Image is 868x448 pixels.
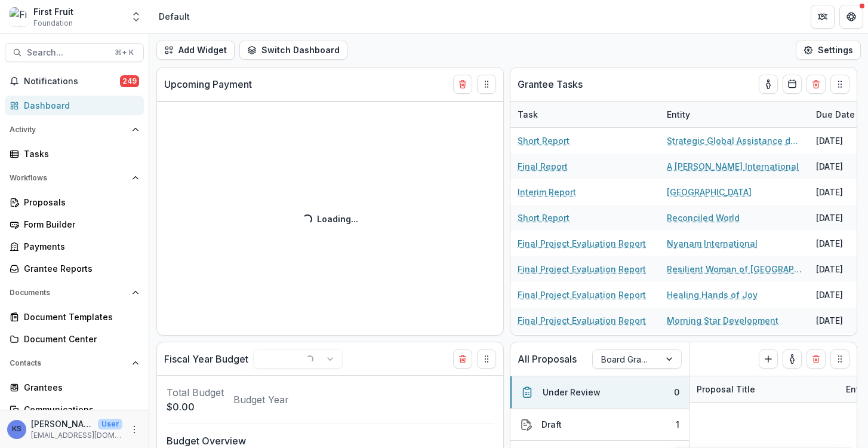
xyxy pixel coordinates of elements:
span: Activity [10,125,127,134]
button: Open Workflows [5,168,144,188]
button: Draft1 [510,409,689,441]
div: ⌘ + K [112,46,136,59]
a: A [PERSON_NAME] International [667,160,799,173]
div: Communications [24,403,134,416]
button: Drag [830,75,849,94]
button: Open Documents [5,283,144,302]
a: Grantees [5,378,144,397]
a: Morning Star Development [667,314,778,327]
button: Drag [477,349,496,369]
a: Dashboard [5,96,144,115]
div: Kelsie Salarda [12,425,21,433]
a: Short Report [518,134,570,147]
button: Open Contacts [5,354,144,373]
a: Proposals [5,192,144,212]
a: Grantee Reports [5,259,144,278]
a: Short Report [518,211,570,224]
a: Resilient Woman of [GEOGRAPHIC_DATA] [667,263,802,275]
div: Payments [24,240,134,253]
span: Documents [10,289,127,297]
a: Communications [5,400,144,419]
a: Form Builder [5,214,144,234]
div: Document Templates [24,311,134,323]
span: Contacts [10,359,127,367]
a: Interim Report [518,186,576,198]
p: Budget Year [233,392,289,407]
div: Due Date [809,108,862,121]
button: Switch Dashboard [239,41,347,60]
span: Search... [27,48,107,58]
button: Partners [811,5,835,29]
p: Fiscal Year Budget [164,352,248,366]
a: Strategic Global Assistance dba LeaderSource SGA [667,134,802,147]
div: Entity [660,102,809,127]
button: Notifications249 [5,72,144,91]
div: Dashboard [24,99,134,112]
button: Delete card [807,75,826,94]
div: Form Builder [24,218,134,231]
button: Open entity switcher [128,5,144,29]
div: Document Center [24,333,134,345]
button: Settings [796,41,861,60]
button: More [127,422,141,437]
a: Final Project Evaluation Report [518,263,646,275]
button: Create Proposal [759,349,778,369]
button: Delete card [453,349,472,369]
img: First Fruit [10,7,29,26]
div: 1 [676,418,679,431]
p: [EMAIL_ADDRESS][DOMAIN_NAME] [31,430,122,441]
div: 0 [674,386,679,398]
div: First Fruit [33,5,73,18]
button: Search... [5,43,144,62]
button: toggle-assigned-to-me [759,75,778,94]
div: Under Review [543,386,601,398]
button: Add Widget [156,41,235,60]
div: Task [510,102,660,127]
span: Notifications [24,76,120,87]
a: Healing Hands of Joy [667,289,758,301]
button: Calendar [783,75,802,94]
button: Drag [830,349,849,369]
div: Task [510,108,545,121]
p: User [98,419,122,429]
p: Upcoming Payment [164,77,252,91]
p: Grantee Tasks [518,77,583,91]
span: Foundation [33,18,73,29]
a: Document Center [5,329,144,349]
nav: breadcrumb [154,8,195,25]
a: Final Project Evaluation Report [518,289,646,301]
a: Reconciled World [667,211,740,224]
div: Grantee Reports [24,262,134,275]
a: Nyanam International [667,237,758,250]
button: Drag [477,75,496,94]
button: Under Review0 [510,376,689,409]
p: Budget Overview [167,434,494,448]
div: Tasks [24,148,134,160]
a: Final Report [518,160,568,173]
button: Open Activity [5,120,144,139]
button: Delete card [807,349,826,369]
a: Final Project Evaluation Report [518,237,646,250]
button: toggle-assigned-to-me [783,349,802,369]
div: Proposal Title [690,383,762,395]
a: [GEOGRAPHIC_DATA] [667,186,752,198]
p: All Proposals [518,352,577,366]
p: $0.00 [167,400,224,414]
button: Delete card [453,75,472,94]
div: Entity [660,108,697,121]
span: 249 [120,75,139,87]
a: Final Project Evaluation Report [518,314,646,327]
div: Proposals [24,196,134,208]
div: Proposal Title [690,376,839,402]
span: Workflows [10,174,127,182]
p: Total Budget [167,385,224,400]
div: Grantees [24,381,134,394]
a: Tasks [5,144,144,164]
a: Document Templates [5,307,144,327]
a: Payments [5,237,144,256]
div: Default [159,10,190,23]
p: [PERSON_NAME] [31,418,93,430]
